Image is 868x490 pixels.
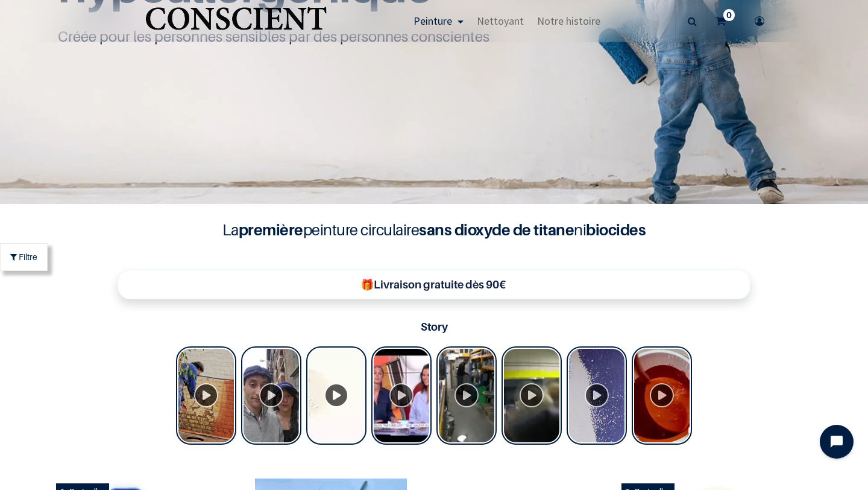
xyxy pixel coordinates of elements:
h4: La peinture circulaire ni [193,218,675,241]
div: Tolstoy Stories [176,346,692,447]
b: sans dioxyde de titane [419,220,574,239]
sup: 0 [723,9,735,21]
b: première [239,220,303,239]
b: biocides [586,220,646,239]
span: Filtre [19,250,37,263]
span: Notre histoire [537,14,600,28]
span: Peinture [414,14,452,28]
span: Nettoyant [477,14,524,28]
b: 🎁Livraison gratuite dès 90€ [360,278,506,291]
